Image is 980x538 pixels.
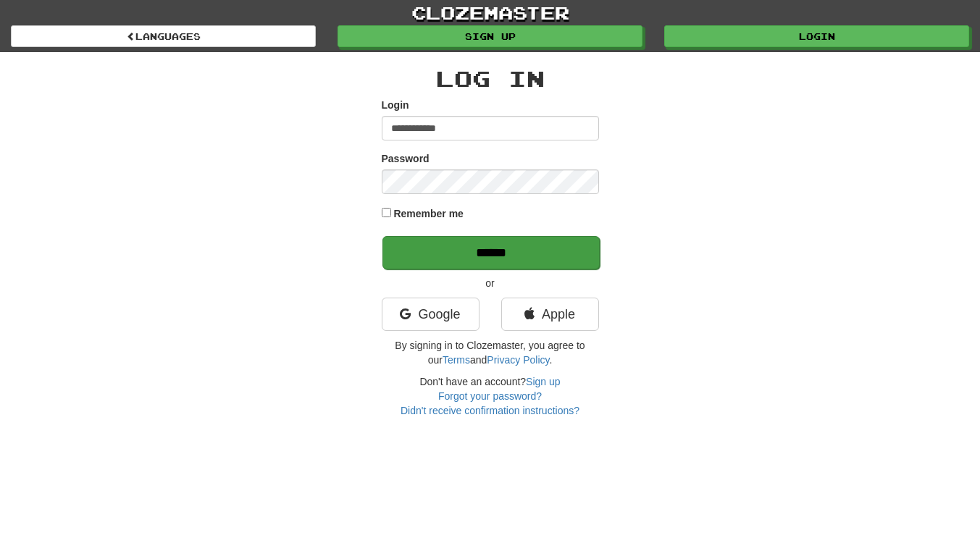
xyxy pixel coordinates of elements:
a: Didn't receive confirmation instructions? [401,405,579,416]
a: Sign up [526,376,560,387]
h2: Log In [382,67,599,91]
a: Sign up [338,25,642,47]
p: By signing in to Clozemaster, you agree to our and . [382,338,599,367]
label: Login [382,98,409,112]
a: Forgot your password? [438,390,542,402]
p: or [382,276,599,290]
div: Don't have an account? [382,374,599,418]
a: Privacy Policy [487,354,549,366]
a: Google [382,298,479,331]
label: Remember me [393,206,464,221]
label: Password [382,151,430,166]
a: Languages [11,25,316,47]
a: Terms [443,354,470,366]
a: Apple [501,298,599,331]
a: Login [664,25,969,47]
